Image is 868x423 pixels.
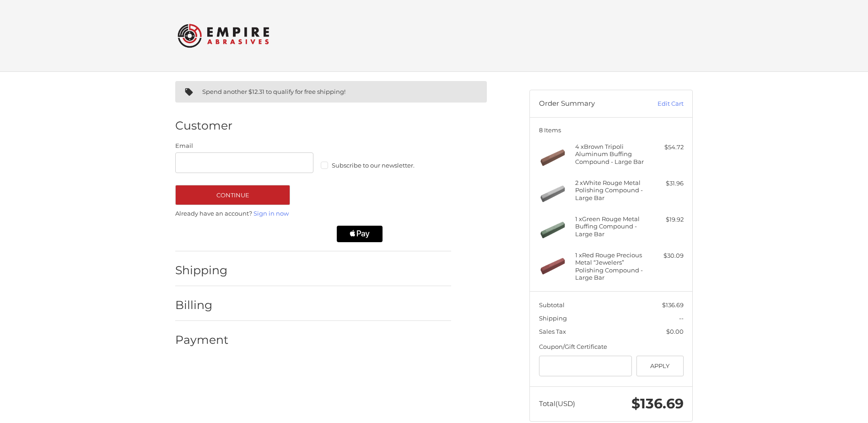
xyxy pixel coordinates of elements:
span: Spend another $12.31 to qualify for free shipping! [202,88,345,95]
div: $54.72 [647,143,684,152]
input: Gift Certificate or Coupon Code [539,356,632,376]
h2: Payment [175,333,229,347]
a: Edit Cart [637,99,684,108]
h3: Order Summary [539,99,637,108]
button: Continue [175,185,290,205]
h3: 8 Items [539,126,684,134]
a: Sign in now [253,210,289,217]
p: Already have an account? [175,209,451,218]
label: Email [175,141,313,151]
span: Sales Tax [539,328,566,335]
h2: Customer [175,119,232,133]
span: $0.00 [666,328,684,335]
div: Coupon/Gift Certificate [539,342,684,352]
span: $136.69 [631,395,684,412]
h2: Billing [175,298,229,312]
span: Subtotal [539,301,565,309]
h4: 4 x Brown Tripoli Aluminum Buffing Compound - Large Bar [575,143,645,165]
h2: Shipping [175,263,229,277]
button: Apply [636,356,684,376]
div: $31.96 [647,179,684,188]
div: $30.09 [647,251,684,260]
h4: 2 x White Rouge Metal Polishing Compound - Large Bar [575,179,645,201]
span: Shipping [539,315,567,322]
h4: 1 x Red Rouge Precious Metal “Jewelers” Polishing Compound - Large Bar [575,251,645,281]
div: $19.92 [647,215,684,224]
h4: 1 x Green Rouge Metal Buffing Compound - Large Bar [575,215,645,238]
span: Subscribe to our newsletter. [332,162,415,169]
span: -- [679,315,684,322]
img: Empire Abrasives [178,18,269,54]
span: Total (USD) [539,399,575,408]
span: $136.69 [662,301,684,309]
